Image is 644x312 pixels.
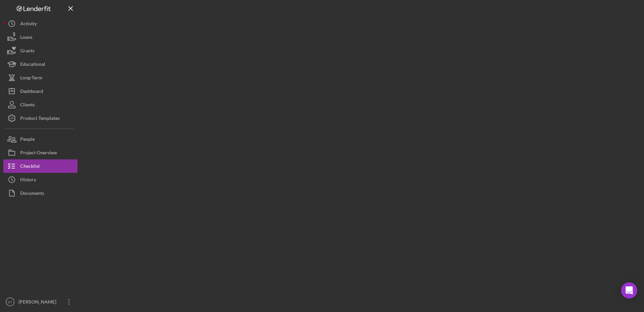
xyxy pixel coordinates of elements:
div: Grants [20,44,34,59]
div: Educational [20,57,45,73]
div: Product Templates [20,111,60,127]
text: ET [8,300,12,304]
button: Loans [3,30,77,44]
div: [PERSON_NAME] [17,295,61,310]
button: History [3,173,77,186]
button: People [3,132,77,146]
button: Checklist [3,159,77,173]
button: Dashboard [3,84,77,98]
button: Long-Term [3,71,77,84]
div: Checklist [20,159,40,175]
div: People [20,132,35,148]
div: Dashboard [20,84,43,100]
div: Clients [20,98,35,113]
div: History [20,173,36,188]
div: Loans [20,30,32,46]
button: Documents [3,186,77,200]
div: Documents [20,186,44,202]
button: Grants [3,44,77,57]
button: ET[PERSON_NAME] [3,295,77,309]
button: Project Overview [3,146,77,159]
div: Project Overview [20,146,57,161]
div: Open Intercom Messenger [621,282,637,298]
button: Activity [3,17,77,30]
div: Long-Term [20,71,42,86]
button: Product Templates [3,111,77,125]
button: Clients [3,98,77,111]
button: Educational [3,57,77,71]
div: Activity [20,17,37,32]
